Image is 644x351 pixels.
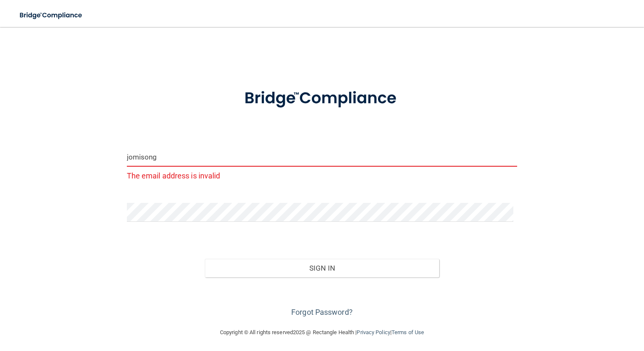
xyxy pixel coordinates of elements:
[392,329,424,335] a: Terms of Use
[357,329,390,335] a: Privacy Policy
[168,319,476,346] div: Copyright © All rights reserved 2025 @ Rectangle Health | |
[228,77,416,120] img: bridge_compliance_login_screen.278c3ca4.svg
[205,259,439,277] button: Sign In
[127,148,518,167] input: Email
[291,308,353,316] a: Forgot Password?
[13,7,90,24] img: bridge_compliance_login_screen.278c3ca4.svg
[127,169,518,183] p: The email address is invalid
